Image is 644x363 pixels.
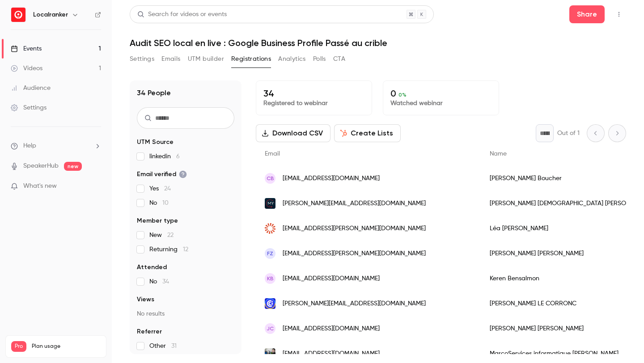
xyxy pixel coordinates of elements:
[162,279,169,285] span: 34
[183,246,188,253] span: 12
[130,38,626,48] h1: Audit SEO local en live : Google Business Profile Passé au crible
[137,138,174,147] span: UTM Source
[398,92,407,98] span: 0 %
[149,342,177,350] span: Other
[265,223,275,234] img: thelem-assurances.fr
[267,249,273,257] span: FZ
[283,299,426,308] span: [PERSON_NAME][EMAIL_ADDRESS][DOMAIN_NAME]
[167,232,174,238] span: 22
[164,186,171,192] span: 24
[149,231,174,240] span: New
[161,52,180,66] button: Emails
[265,298,275,309] img: vendee.cci.fr
[283,174,380,183] span: [EMAIL_ADDRESS][DOMAIN_NAME]
[162,200,169,206] span: 10
[231,52,271,66] button: Registrations
[313,52,326,66] button: Polls
[265,151,280,157] span: Email
[267,325,274,333] span: jc
[283,199,426,208] span: [PERSON_NAME][EMAIL_ADDRESS][DOMAIN_NAME]
[176,153,180,160] span: 6
[64,162,82,171] span: new
[23,161,59,171] a: SpeakerHub
[256,124,330,142] button: Download CSV
[557,129,580,138] p: Out of 1
[137,10,227,19] div: Search for videos or events
[11,341,26,352] span: Pro
[390,99,491,108] p: Watched webinar
[11,8,25,22] img: Localranker
[171,343,177,349] span: 31
[137,138,234,350] section: facet-groups
[137,88,171,98] h1: 34 People
[188,52,224,66] button: UTM builder
[11,64,42,73] div: Videos
[149,198,169,207] span: No
[490,151,507,157] span: Name
[283,249,426,258] span: [EMAIL_ADDRESS][PERSON_NAME][DOMAIN_NAME]
[265,198,275,209] img: agencemycom.fr
[137,263,167,272] span: Attended
[33,10,68,19] h6: Localranker
[149,245,188,254] span: Returning
[283,274,380,283] span: [EMAIL_ADDRESS][DOMAIN_NAME]
[283,324,380,333] span: [EMAIL_ADDRESS][DOMAIN_NAME]
[137,295,154,304] span: Views
[137,309,234,318] p: No results
[334,124,401,142] button: Create Lists
[11,84,51,93] div: Audience
[137,170,187,179] span: Email verified
[11,141,101,151] li: help-dropdown-opener
[283,349,380,359] span: [EMAIL_ADDRESS][DOMAIN_NAME]
[149,184,171,193] span: Yes
[278,52,306,66] button: Analytics
[263,99,364,108] p: Registered to webinar
[11,44,42,53] div: Events
[11,103,47,112] div: Settings
[390,88,491,99] p: 0
[149,277,169,286] span: No
[130,52,154,66] button: Settings
[137,327,162,336] span: Referrer
[149,152,180,161] span: linkedin
[267,174,274,182] span: CB
[32,343,101,350] span: Plan usage
[23,141,36,151] span: Help
[283,224,426,233] span: [EMAIL_ADDRESS][PERSON_NAME][DOMAIN_NAME]
[23,181,57,191] span: What's new
[263,88,364,99] p: 34
[569,5,605,23] button: Share
[267,274,274,283] span: KB
[137,216,178,225] span: Member type
[333,52,345,66] button: CTA
[265,348,275,359] img: marcoservices.fr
